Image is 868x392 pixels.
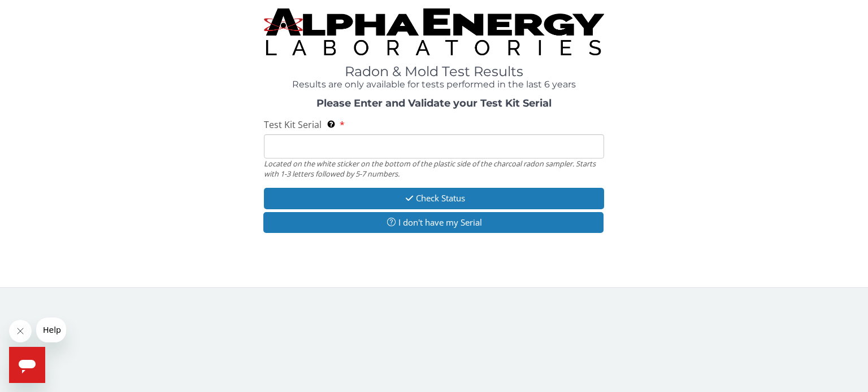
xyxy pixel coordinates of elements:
[264,64,604,79] h1: Radon & Mold Test Results
[264,80,604,90] h4: Results are only available for tests performed in the last 6 years
[264,118,322,131] span: Test Kit Serial
[264,8,604,55] img: TightCrop.jpg
[9,347,45,383] iframe: Button to launch messaging window
[36,318,66,342] iframe: Message from company
[316,97,552,109] strong: Please Enter and Validate your Test Kit Serial
[264,158,604,179] div: Located on the white sticker on the bottom of the plastic side of the charcoal radon sampler. Sta...
[263,212,604,233] button: I don't have my Serial
[264,188,604,209] button: Check Status
[9,320,32,342] iframe: Close message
